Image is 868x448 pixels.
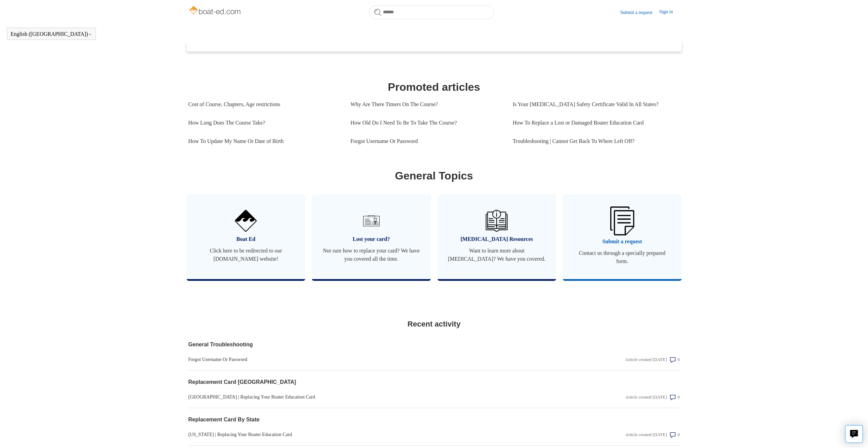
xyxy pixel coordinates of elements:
span: Click here to be redirected to our [DOMAIN_NAME] website! [197,247,295,263]
a: How To Replace a Lost or Damaged Boater Education Card [513,114,675,132]
span: Boat Ed [197,235,295,243]
img: 01HZPCYVZMCNPYXCC0DPA2R54M [486,210,508,232]
a: [GEOGRAPHIC_DATA] | Replacing Your Boater Education Card [188,393,532,401]
a: Lost your card? Not sure how to replace your card? We have you covered all the time. [312,194,431,279]
div: Article created [DATE] [625,394,667,401]
span: Want to learn more about [MEDICAL_DATA]? We have you covered. [448,247,546,263]
span: Lost your card? [322,235,421,243]
a: How Old Do I Need To Be To Take The Course? [351,114,502,132]
a: Forgot Username Or Password [351,132,502,150]
a: General Troubleshooting [188,341,532,349]
a: Why Are There Timers On The Course? [351,95,502,114]
img: 01HZPCYVNCVF44JPJQE4DN11EA [235,210,257,232]
img: Boat-Ed Help Center home page [188,4,243,18]
span: Submit a request [573,237,671,246]
a: [US_STATE] | Replacing Your Boater Education Card [188,431,532,438]
img: 01HZPCYW3NK71669VZTW7XY4G9 [610,206,634,235]
a: Forgot Username Or Password [188,356,532,363]
span: [MEDICAL_DATA] Resources [448,235,546,243]
h1: Promoted articles [188,79,680,95]
a: Is Your [MEDICAL_DATA] Safety Certificate Valid In All States? [513,95,675,114]
span: Contact us through a specially prepared form. [573,249,671,265]
a: [MEDICAL_DATA] Resources Want to learn more about [MEDICAL_DATA]? We have you covered. [438,194,556,279]
button: Live chat [845,425,863,443]
a: Boat Ed Click here to be redirected to our [DOMAIN_NAME] website! [187,194,305,279]
a: Replacement Card [GEOGRAPHIC_DATA] [188,378,532,386]
a: How Long Does The Course Take? [188,114,340,132]
a: Troubleshooting | Cannot Get Back To Where Left Off? [513,132,675,150]
div: Article created [DATE] [625,356,667,363]
button: English ([GEOGRAPHIC_DATA]) [11,31,92,37]
img: 01HZPCYVT14CG9T703FEE4SFXC [360,210,382,232]
a: Sign in [659,8,680,16]
span: Not sure how to replace your card? We have you covered all the time. [322,247,421,263]
div: Article created [DATE] [625,431,667,438]
h2: Recent activity [188,318,680,330]
h1: General Topics [188,168,680,184]
a: Submit a request [620,9,659,16]
a: Replacement Card By State [188,416,532,424]
a: Cost of Course, Chapters, Age restrictions [188,95,340,114]
a: How To Update My Name Or Date of Birth [188,132,340,150]
a: Submit a request Contact us through a specially prepared form. [563,194,682,279]
input: Search [369,5,494,19]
